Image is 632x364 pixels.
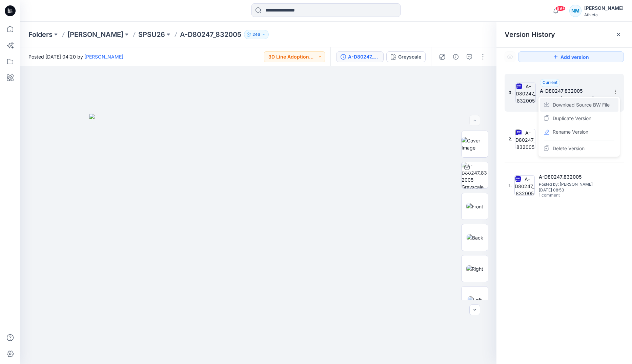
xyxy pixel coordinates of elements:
img: A-D80247_832005 [514,175,535,196]
span: Version History [505,30,555,39]
span: 99+ [555,6,566,11]
img: Back [467,234,483,241]
div: [PERSON_NAME] [584,4,624,12]
span: Posted by: Ivy Lee [540,95,608,102]
img: A-D80247_832005 Greyscale [462,162,488,188]
span: Posted by: Ivy Lee [539,181,607,188]
img: eyJhbGciOiJIUzI1NiIsImtpZCI6IjAiLCJzbHQiOiJzZXMiLCJ0eXAiOiJKV1QifQ.eyJkYXRhIjp7InR5cGUiOiJzdG9yYW... [89,114,428,364]
div: Athleta [584,12,624,17]
img: Right [466,265,483,272]
button: Details [450,51,461,62]
span: 3. [509,90,513,96]
p: A-D80247_832005 [180,30,241,39]
img: Left [468,296,482,303]
a: [PERSON_NAME] [84,54,123,60]
span: Download Source BW File [553,101,610,109]
img: Cover Image [462,137,488,151]
p: 246 [252,31,260,38]
div: NM [569,5,582,17]
span: 1 comment [539,193,586,198]
a: [PERSON_NAME] [67,30,123,39]
button: Show Hidden Versions [505,51,515,62]
a: SPSU26 [138,30,165,39]
button: Add version [518,51,624,62]
img: A-D80247_832005 [515,83,536,103]
span: Delete Version [553,144,585,153]
a: Folders [28,30,53,39]
span: Rename Version [553,128,588,136]
button: A-D80247_832005 [336,51,384,62]
span: 1. [509,182,512,188]
img: A-D80247_832005 [515,129,535,149]
button: Greyscale [386,51,426,62]
span: [DATE] 08:53 [539,188,607,192]
button: 246 [244,30,269,39]
button: Close [616,32,621,37]
img: Front [466,203,483,210]
h5: A-D80247_832005 [539,173,607,181]
span: 2. [509,136,512,142]
div: Greyscale [398,53,421,61]
span: Current [543,80,557,85]
span: Posted [DATE] 04:20 by [28,53,123,60]
div: A-D80247_832005 [348,53,379,61]
span: Duplicate Version [553,114,591,122]
h5: A-D80247_832005 [540,87,608,95]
